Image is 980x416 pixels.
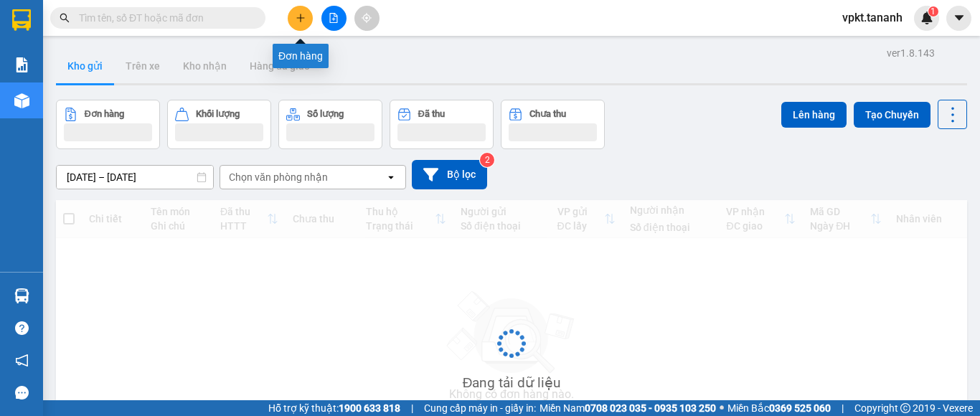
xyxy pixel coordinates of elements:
button: Tạo Chuyến [854,102,930,128]
div: Đang tải dữ liệu [463,372,561,394]
img: warehouse-icon [14,288,29,303]
strong: 1900 633 818 [339,402,400,414]
span: plus [296,13,306,23]
button: caret-down [946,6,971,31]
div: Khối lượng [196,109,240,119]
sup: 1 [928,6,938,16]
strong: 0708 023 035 - 0935 103 250 [585,402,716,414]
div: ver 1.8.143 [887,45,935,61]
span: Cung cấp máy in - giấy in: [424,400,536,416]
img: icon-new-feature [920,11,933,24]
button: Hàng đã giao [238,49,321,83]
button: Bộ lọc [412,160,487,189]
span: notification [15,354,29,367]
button: Kho gửi [56,49,114,83]
img: warehouse-icon [14,93,29,108]
img: solution-icon [14,57,29,72]
button: Chưa thu [501,100,605,149]
span: search [60,13,70,23]
button: Đã thu [390,100,494,149]
button: aim [354,6,380,31]
button: Đơn hàng [56,100,160,149]
span: question-circle [15,321,29,335]
button: Khối lượng [167,100,271,149]
button: Lên hàng [781,102,847,128]
sup: 2 [480,153,494,167]
div: Đã thu [418,109,445,119]
div: Chọn văn phòng nhận [229,170,328,184]
input: Tìm tên, số ĐT hoặc mã đơn [79,10,248,26]
div: Chưa thu [529,109,566,119]
span: caret-down [953,11,966,24]
strong: 0369 525 060 [769,402,831,414]
img: logo-vxr [12,9,31,31]
span: copyright [900,403,910,413]
span: file-add [329,13,339,23]
button: Kho nhận [171,49,238,83]
span: ⚪️ [720,405,724,411]
span: | [842,400,844,416]
span: vpkt.tananh [831,9,914,27]
button: file-add [321,6,347,31]
span: message [15,386,29,400]
button: Trên xe [114,49,171,83]
input: Select a date range. [57,166,213,189]
span: Miền Nam [540,400,716,416]
span: Miền Bắc [727,400,831,416]
span: aim [362,13,372,23]
button: plus [288,6,313,31]
button: Số lượng [278,100,382,149]
span: | [411,400,413,416]
svg: open [385,171,397,183]
span: 1 [930,6,936,16]
span: Hỗ trợ kỹ thuật: [268,400,400,416]
div: Đơn hàng [85,109,124,119]
div: Số lượng [307,109,344,119]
